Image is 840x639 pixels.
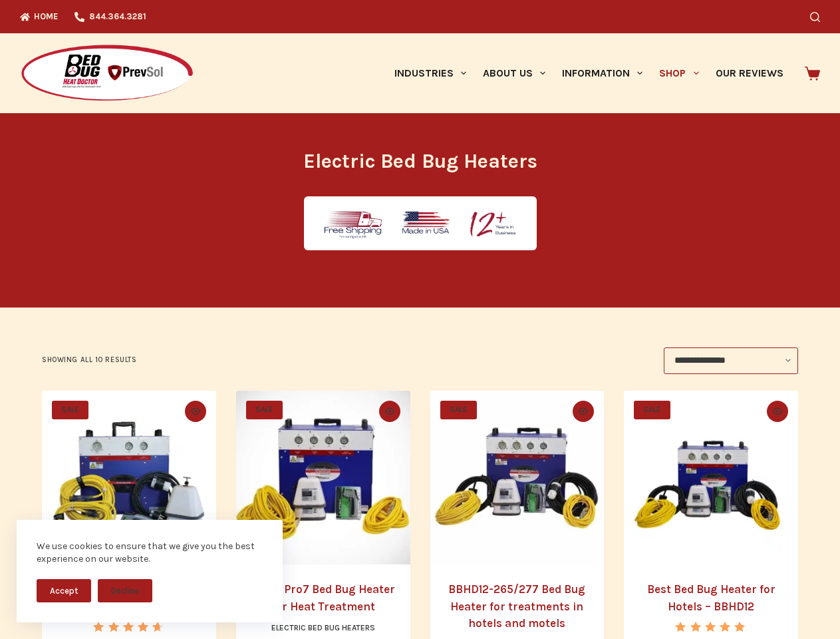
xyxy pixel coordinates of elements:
[810,12,820,22] button: Search
[386,33,474,113] a: Industries
[448,582,585,630] a: BBHD12-265/277 Bed Bug Heater for treatments in hotels and motels
[707,33,791,113] a: Our Reviews
[634,401,670,419] span: SALE
[675,622,746,632] div: Rated 5.00 out of 5
[98,579,152,602] button: Decline
[37,579,91,602] button: Accept
[271,623,375,632] a: Electric Bed Bug Heaters
[20,44,194,103] img: Prevsol/Bed Bug Heat Doctor
[42,391,216,565] a: Heater for Bed Bug Treatment - BBHD8
[474,33,553,113] a: About Us
[647,582,775,613] a: Best Bed Bug Heater for Hotels – BBHD12
[185,401,206,422] button: Quick view toggle
[554,33,651,113] a: Information
[37,540,263,566] div: We use cookies to ensure that we give you the best experience on our website.
[573,401,594,422] button: Quick view toggle
[664,347,798,374] select: Shop order
[236,391,410,565] a: BBHD Pro7 Bed Bug Heater for Heat Treatment
[246,401,283,419] span: SALE
[624,391,798,565] a: Best Bed Bug Heater for Hotels - BBHD12
[251,582,395,613] a: BBHD Pro7 Bed Bug Heater for Heat Treatment
[52,401,88,419] span: SALE
[171,146,670,176] h1: Electric Bed Bug Heaters
[767,401,788,422] button: Quick view toggle
[651,33,707,113] a: Shop
[42,354,136,366] p: Showing all 10 results
[11,5,51,45] button: Open LiveChat chat widget
[440,401,477,419] span: SALE
[379,401,400,422] button: Quick view toggle
[386,33,791,113] nav: Primary
[430,391,605,565] a: BBHD12-265/277 Bed Bug Heater for treatments in hotels and motels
